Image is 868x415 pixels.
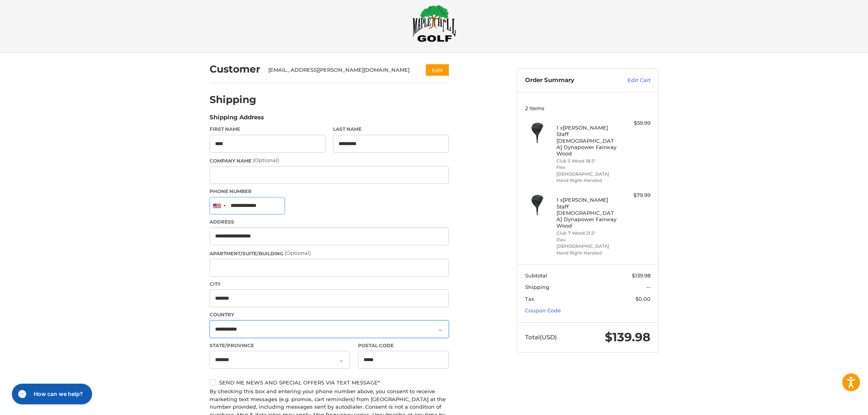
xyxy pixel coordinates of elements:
span: -- [647,284,651,290]
span: Tax [525,296,534,302]
div: $59.99 [619,119,651,127]
h4: 1 x [PERSON_NAME] Staff [DEMOGRAPHIC_DATA] Dynapower Fairway Wood [556,124,617,157]
h4: 1 x [PERSON_NAME] Staff [DEMOGRAPHIC_DATA] Dynapower Fairway Wood [556,197,617,229]
button: Edit [426,64,449,76]
div: [EMAIL_ADDRESS][PERSON_NAME][DOMAIN_NAME] [268,66,411,74]
label: Send me news and special offers via text message* [210,379,449,386]
li: Hand Right-Handed [556,250,617,256]
h2: Customer [210,63,260,75]
img: Maple Hill Golf [412,5,456,42]
span: Total (USD) [525,333,557,341]
span: Shipping [525,284,549,290]
label: Last Name [333,126,449,133]
label: Postal Code [358,342,449,349]
span: $139.98 [605,330,651,344]
legend: Shipping Address [210,113,264,126]
a: Edit Cart [610,76,651,84]
li: Club 7 Wood 21.5° [556,230,617,237]
li: Flex [DEMOGRAPHIC_DATA] [556,237,617,250]
label: Phone Number [210,188,449,195]
span: $139.98 [632,272,651,279]
label: Company Name [210,157,449,164]
label: Address [210,218,449,226]
li: Club 5 Wood 18.5° [556,158,617,164]
div: $79.99 [619,191,651,199]
h3: 2 Items [525,105,651,111]
label: Country [210,311,449,318]
label: State/Province [210,342,350,349]
div: United States: +1 [210,197,228,214]
iframe: Gorgias live chat messenger [8,381,94,407]
span: $0.00 [635,296,651,302]
h2: Shipping [210,94,256,106]
a: Coupon Code [525,307,561,314]
label: First Name [210,126,325,133]
small: (Optional) [253,157,279,163]
small: (Optional) [285,250,311,256]
span: Subtotal [525,272,547,279]
label: Apartment/Suite/Building [210,249,449,257]
li: Hand Right-Handed [556,177,617,184]
h3: Order Summary [525,76,610,84]
label: City [210,281,449,288]
li: Flex [DEMOGRAPHIC_DATA] [556,164,617,177]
